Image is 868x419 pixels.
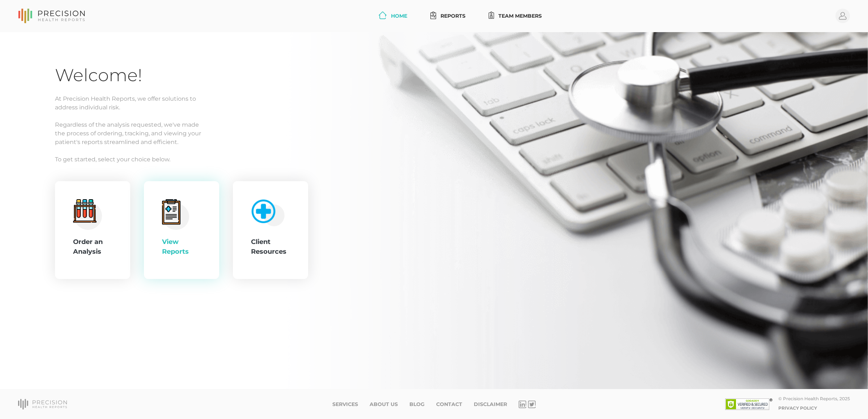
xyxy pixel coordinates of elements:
div: Order an Analysis [73,237,112,257]
a: Blog [409,401,425,407]
p: At Precision Health Reports, we offer solutions to address individual risk. [55,95,813,112]
img: SSL site seal - click to verify [725,398,773,410]
img: client-resource.c5a3b187.png [248,196,285,227]
a: Services [332,401,358,407]
p: To get started, select your choice below. [55,155,813,164]
a: Disclaimer [474,401,507,407]
p: Regardless of the analysis requested, we've made the process of ordering, tracking, and viewing y... [55,121,813,147]
div: © Precision Health Reports, 2025 [778,396,850,401]
div: View Reports [162,237,201,257]
div: Client Resources [251,237,290,257]
a: Privacy Policy [778,405,817,411]
a: About Us [370,401,398,407]
h1: Welcome! [55,65,813,86]
a: Reports [427,9,468,23]
a: Contact [436,401,462,407]
a: Team Members [486,9,545,23]
a: Home [376,9,410,23]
